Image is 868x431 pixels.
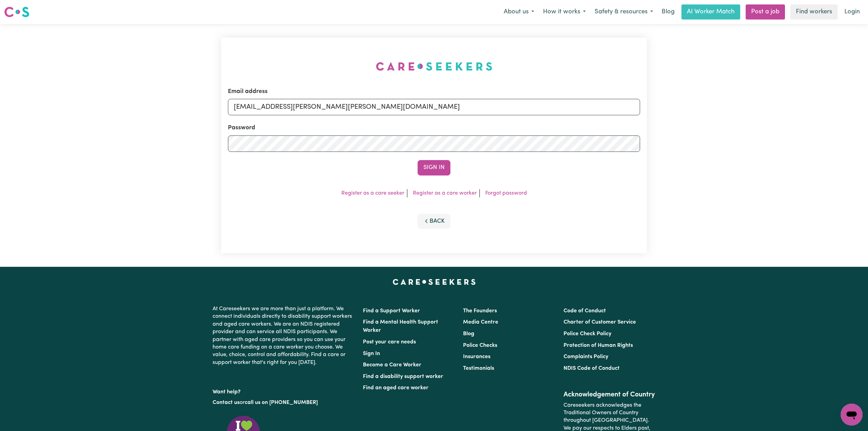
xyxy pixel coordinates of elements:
[840,4,864,19] a: Login
[564,343,633,348] a: Protection of Human Rights
[213,302,355,369] p: At Careseekers we are more than just a platform. We connect individuals directly to disability su...
[413,191,477,196] a: Register as a care worker
[418,214,450,229] button: Back
[363,351,380,356] a: Sign In
[564,308,606,314] a: Code of Conduct
[228,99,640,115] input: Email address
[363,319,438,333] a: Find a Mental Health Support Worker
[463,308,497,314] a: The Founders
[539,5,590,19] button: How it works
[363,374,443,379] a: Find a disability support worker
[4,4,29,20] a: Careseekers logo
[228,123,255,132] label: Password
[213,400,240,405] a: Contact us
[485,191,527,196] a: Forgot password
[393,279,476,285] a: Careseekers home page
[341,191,404,196] a: Register as a care seeker
[363,362,421,368] a: Become a Care Worker
[564,331,611,337] a: Police Check Policy
[590,5,657,19] button: Safety & resources
[418,160,450,175] button: Sign In
[463,343,497,348] a: Police Checks
[564,354,608,360] a: Complaints Policy
[213,396,355,409] p: or
[463,354,490,360] a: Insurances
[790,4,838,19] a: Find workers
[363,339,416,345] a: Post your care needs
[463,331,474,337] a: Blog
[245,400,318,405] a: call us on [PHONE_NUMBER]
[213,386,355,396] p: Want help?
[657,4,679,19] a: Blog
[463,366,494,371] a: Testimonials
[564,391,655,399] h2: Acknowledgement of Country
[463,319,498,325] a: Media Centre
[681,4,740,19] a: AI Worker Match
[841,404,863,426] iframe: Button to launch messaging window
[363,308,420,314] a: Find a Support Worker
[499,5,539,19] button: About us
[363,385,429,391] a: Find an aged care worker
[564,319,636,325] a: Charter of Customer Service
[4,6,29,18] img: Careseekers logo
[228,87,268,96] label: Email address
[746,4,785,19] a: Post a job
[564,366,620,371] a: NDIS Code of Conduct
